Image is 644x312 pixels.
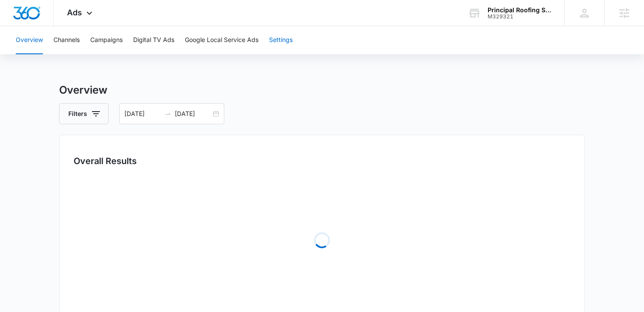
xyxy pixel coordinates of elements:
[124,109,161,119] input: Start date
[133,26,174,54] button: Digital TV Ads
[488,14,552,20] div: account id
[23,23,96,30] div: Domain: [DOMAIN_NAME]
[87,51,94,58] img: tab_keywords_by_traffic_grey.svg
[33,52,78,57] div: Domain Overview
[488,7,552,14] div: account name
[25,14,43,21] div: v 4.0.25
[175,109,211,119] input: End date
[16,26,43,54] button: Overview
[14,14,21,21] img: logo_orange.svg
[97,52,148,57] div: Keywords by Traffic
[53,26,80,54] button: Channels
[269,26,293,54] button: Settings
[164,110,171,117] span: swap-right
[185,26,258,54] button: Google Local Service Ads
[59,103,109,124] button: Filters
[90,26,123,54] button: Campaigns
[59,82,585,98] h3: Overview
[164,110,171,117] span: to
[67,8,82,17] span: Ads
[14,23,21,30] img: website_grey.svg
[74,154,137,168] h3: Overall Results
[24,51,31,58] img: tab_domain_overview_orange.svg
